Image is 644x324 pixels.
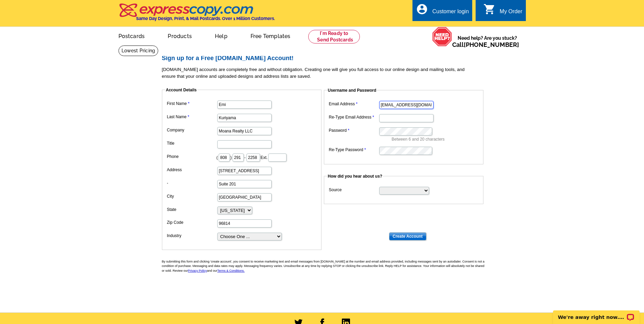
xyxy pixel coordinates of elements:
[118,8,275,21] a: Same Day Design, Print, & Mail Postcards. Over 1 Million Customers.
[432,27,452,47] img: help
[392,136,480,142] p: Between 6 and 20 characters
[167,101,217,107] label: First Name
[162,259,488,273] p: By submitting this form and clicking 'create account', you consent to receive marketing text and ...
[327,87,377,93] legend: Username and Password
[483,7,522,16] a: shopping_cart My Order
[136,16,275,21] h4: Same Day Design, Print, & Mail Postcards. Over 1 Million Customers.
[329,101,379,107] label: Email Address
[549,303,644,324] iframe: LiveChat chat widget
[167,206,217,213] label: State
[500,8,522,18] div: My Order
[452,35,522,48] span: Need help? Are you stuck?
[204,28,238,43] a: Help
[157,28,203,43] a: Products
[167,193,217,199] label: City
[329,127,379,133] label: Password
[167,167,217,173] label: Address
[167,114,217,120] label: Last Name
[483,3,496,15] i: shopping_cart
[167,127,217,133] label: Company
[416,3,428,15] i: account_circle
[108,28,156,43] a: Postcards
[329,187,379,193] label: Source
[167,219,217,226] label: Zip Code
[162,66,488,80] p: [DOMAIN_NAME] accounts are completely free and without obligation. Creating one will give you ful...
[167,233,217,239] label: Industry
[432,8,469,18] div: Customer login
[329,147,379,153] label: Re-Type Password
[416,7,469,16] a: account_circle Customer login
[167,180,217,186] label: -
[329,114,379,120] label: Re-Type Email Address
[389,232,426,240] input: Create Account
[464,41,519,48] a: [PHONE_NUMBER]
[327,173,383,179] legend: How did you hear about us?
[167,154,217,160] label: Phone
[167,140,217,146] label: Title
[240,28,301,43] a: Free Templates
[162,55,488,62] h2: Sign up for a Free [DOMAIN_NAME] Account!
[188,269,207,272] a: Privacy Policy
[217,269,245,272] a: Terms & Conditions.
[165,152,318,162] dd: ( ) - Ext.
[452,41,519,48] span: Call
[165,87,198,93] legend: Account Details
